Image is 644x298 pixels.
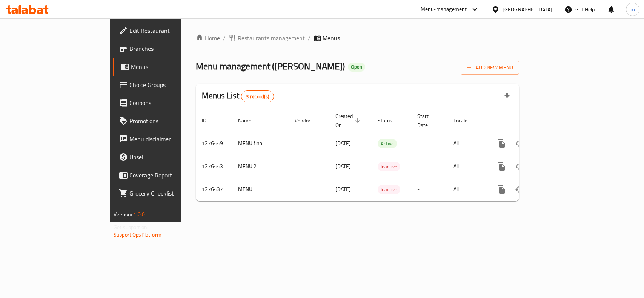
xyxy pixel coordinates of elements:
[335,112,363,130] span: Created On
[510,180,529,199] button: Change Status
[113,130,217,148] a: Menu disclaimer
[241,90,274,102] div: Total records count
[378,185,400,194] span: Inactive
[417,112,438,130] span: Start Date
[308,34,310,43] li: /
[492,180,510,199] button: more
[129,98,211,107] span: Coupons
[378,162,400,171] div: Inactive
[113,21,217,40] a: Edit Restaurant
[113,76,217,94] a: Choice Groups
[113,58,217,76] a: Menus
[223,34,226,43] li: /
[113,40,217,58] a: Branches
[113,94,217,112] a: Coupons
[447,132,486,155] td: All
[510,134,529,153] button: Change Status
[323,34,340,43] span: Menus
[348,64,365,70] span: Open
[378,139,397,148] div: Active
[510,157,529,176] button: Change Status
[129,134,211,144] span: Menu disclaimer
[411,178,447,201] td: -
[131,62,211,71] span: Menus
[498,87,516,105] div: Export file
[202,90,274,102] h2: Menus List
[129,153,211,162] span: Upsell
[232,178,289,201] td: MENU
[133,209,145,219] span: 1.0.0
[492,134,510,153] button: more
[114,209,132,219] span: Version:
[421,5,467,14] div: Menu-management
[335,161,351,171] span: [DATE]
[461,61,519,75] button: Add New Menu
[238,34,305,43] span: Restaurants management
[129,116,211,125] span: Promotions
[295,116,320,125] span: Vendor
[202,116,216,125] span: ID
[335,184,351,194] span: [DATE]
[378,139,397,148] span: Active
[129,189,211,198] span: Grocery Checklist
[447,178,486,201] td: All
[241,93,274,100] span: 3 record(s)
[378,185,400,194] div: Inactive
[348,63,365,72] div: Open
[196,34,519,43] nav: breadcrumb
[411,155,447,178] td: -
[129,171,211,180] span: Coverage Report
[630,5,635,14] span: m
[196,109,571,201] table: enhanced table
[129,80,211,89] span: Choice Groups
[232,155,289,178] td: MENU 2
[238,116,261,125] span: Name
[486,109,571,132] th: Actions
[196,58,345,75] span: Menu management ( [PERSON_NAME] )
[503,5,552,14] div: [GEOGRAPHIC_DATA]
[113,184,217,202] a: Grocery Checklist
[129,44,211,53] span: Branches
[129,26,211,35] span: Edit Restaurant
[113,112,217,130] a: Promotions
[378,162,400,171] span: Inactive
[378,116,402,125] span: Status
[467,63,513,72] span: Add New Menu
[113,148,217,166] a: Upsell
[411,132,447,155] td: -
[114,222,148,232] span: Get support on:
[453,116,477,125] span: Locale
[335,138,351,148] span: [DATE]
[447,155,486,178] td: All
[492,157,510,176] button: more
[232,132,289,155] td: MENU final
[114,230,161,240] a: Support.OpsPlatform
[113,166,217,184] a: Coverage Report
[229,34,305,43] a: Restaurants management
